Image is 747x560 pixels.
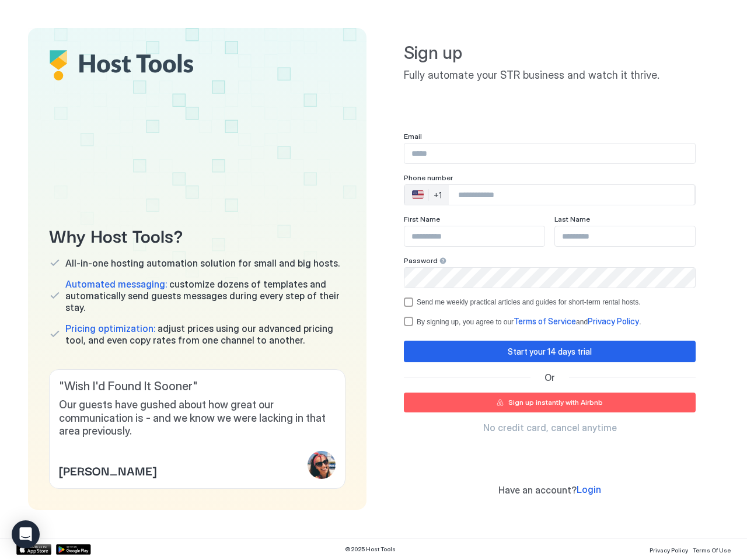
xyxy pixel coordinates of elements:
span: Phone number [404,173,453,182]
span: © 2025 Host Tools [345,545,396,553]
span: Automated messaging: [65,278,167,290]
input: Input Field [555,226,695,246]
input: Input Field [404,226,544,246]
span: First Name [404,215,440,223]
span: Login [577,484,601,495]
div: termsPrivacy [404,316,696,327]
span: Terms of Service [514,316,576,326]
span: [PERSON_NAME] [59,461,156,479]
a: Terms of Service [514,317,576,326]
input: Phone Number input [449,184,694,205]
button: Sign up instantly with Airbnb [404,393,696,412]
span: Pricing optimization: [65,323,155,334]
div: profile [308,451,336,479]
button: Start your 14 days trial [404,341,696,362]
a: Privacy Policy [588,317,639,326]
div: Send me weekly practical articles and guides for short-term rental hosts. [417,298,641,306]
span: All-in-one hosting automation solution for small and big hosts. [65,257,340,269]
span: Why Host Tools? [49,222,345,248]
div: 🇺🇸 [412,188,424,202]
div: Start your 14 days trial [508,345,592,358]
span: Password [404,256,438,265]
span: Last Name [554,215,590,223]
a: App Store [16,544,51,555]
span: Terms Of Use [693,547,731,554]
span: adjust prices using our advanced pricing tool, and even copy rates from one channel to another. [65,323,345,346]
span: No credit card, cancel anytime [483,422,617,433]
div: Countries button [405,185,449,205]
div: Sign up instantly with Airbnb [508,397,603,408]
span: Our guests have gushed about how great our communication is - and we know we were lacking in that... [59,398,336,438]
span: Fully automate your STR business and watch it thrive. [404,69,696,82]
input: Input Field [404,143,695,163]
div: By signing up, you agree to our and . [417,316,641,327]
span: customize dozens of templates and automatically send guests messages during every step of their s... [65,278,345,313]
span: Privacy Policy [650,547,688,554]
span: Email [404,132,422,141]
input: Input Field [404,268,695,288]
div: +1 [434,190,442,201]
span: " Wish I'd Found It Sooner " [59,379,336,394]
span: Or [544,372,555,383]
span: Have an account? [498,484,577,496]
a: Google Play Store [56,544,91,555]
div: optOut [404,297,696,307]
a: Privacy Policy [650,543,688,555]
span: Privacy Policy [588,316,639,326]
div: Open Intercom Messenger [12,520,40,548]
a: Login [577,484,601,496]
span: Sign up [404,42,696,64]
a: Terms Of Use [693,543,731,555]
